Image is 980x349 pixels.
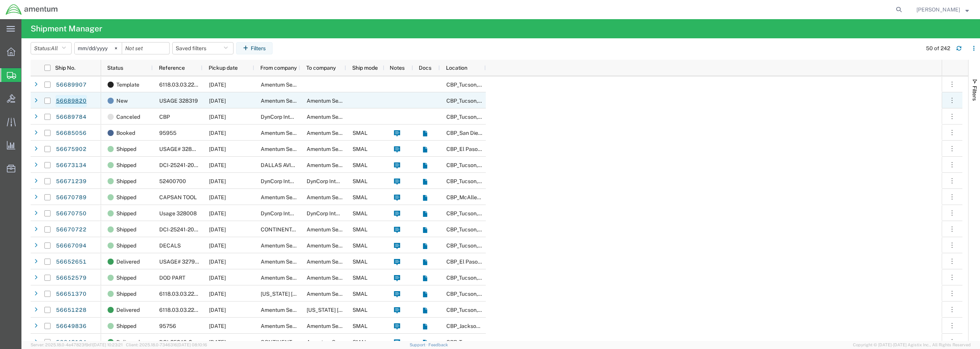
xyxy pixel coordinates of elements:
[56,304,87,316] a: 56651228
[353,242,367,249] span: SMAL
[352,65,378,71] span: Ship mode
[122,43,169,54] input: Not set
[446,210,534,216] span: CBP_Tucson, AZ_WTU
[116,141,136,157] span: Shipped
[446,226,534,233] span: CBP_Tucson, AZ_WTU
[209,307,226,313] span: 08/28/2025
[353,226,367,233] span: SMAL
[307,162,364,168] span: Amentum Services, Inc.
[353,210,367,216] span: SMAL
[260,65,297,71] span: From company
[31,19,102,38] h4: Shipment Manager
[916,5,969,14] button: [PERSON_NAME]
[159,114,170,120] span: CBP
[353,178,367,184] span: SMAL
[56,288,87,300] a: 56651370
[159,146,202,152] span: USAGE# 328055
[446,65,467,71] span: Location
[916,5,960,14] span: Derrick Gory
[261,275,317,281] span: Amentum Services, Inc
[261,339,322,345] span: CONTINENTAL TESTING
[159,307,228,313] span: 6118.03.03.2219.WTU.0000
[446,307,534,313] span: CBP_Tucson, AZ_WTU
[177,342,207,347] span: [DATE] 08:10:16
[446,178,534,184] span: CBP_Tucson, AZ_WTU
[209,194,226,200] span: 08/29/2025
[446,259,535,265] span: CBP_El Paso, TX_ELP
[209,65,238,71] span: Pickup date
[159,275,185,281] span: DOD PART
[307,259,363,265] span: Amentum Services, Inc
[116,189,136,205] span: Shipped
[159,82,228,88] span: 6118.03.03.2219.WTU.0000
[446,339,534,345] span: CBP_Tucson, AZ_WTU
[116,173,136,189] span: Shipped
[306,65,336,71] span: To company
[353,275,367,281] span: SMAL
[159,65,185,71] span: Reference
[307,194,363,200] span: Amentum Services, Inc
[56,224,87,236] a: 56670722
[209,323,226,329] span: 08/29/2025
[56,127,87,139] a: 56685056
[261,114,326,120] span: DynCorp International LLC
[116,109,140,125] span: Canceled
[209,98,226,104] span: 09/02/2025
[116,302,140,318] span: Delivered
[116,270,136,286] span: Shipped
[56,208,87,220] a: 56670750
[307,307,413,313] span: Nebraska Armes Aviation, LLC
[159,178,186,184] span: 52400700
[236,42,273,54] button: Filters
[116,286,136,302] span: Shipped
[172,42,234,54] button: Saved filters
[446,291,534,297] span: CBP_Tucson, AZ_WTU
[307,323,363,329] span: Amentum Services, Inc
[446,114,534,120] span: CBP_Tucson, AZ_WTU
[209,291,226,297] span: 08/28/2025
[209,130,226,136] span: 09/02/2025
[261,130,318,136] span: Amentum Services, Inc.
[159,98,198,104] span: USAGE 328319
[209,178,226,184] span: 08/29/2025
[419,65,431,71] span: Docs
[56,95,87,107] a: 56689820
[56,79,87,91] a: 56689907
[116,157,136,173] span: Shipped
[353,130,367,136] span: SMAL
[307,210,372,216] span: DynCorp International LLC
[209,114,226,120] span: 09/02/2025
[116,125,135,141] span: Booked
[116,221,136,238] span: Shipped
[446,275,534,281] span: CBP_Tucson, AZ_WTU
[353,307,367,313] span: SMAL
[307,178,372,184] span: DynCorp International LLC
[31,342,122,347] span: Server: 2025.18.0-4e47823f9d1
[353,323,367,329] span: SMAL
[75,43,122,54] input: Not set
[261,98,317,104] span: Amentum Services, Inc
[116,318,136,334] span: Shipped
[209,275,226,281] span: 08/28/2025
[56,175,87,188] a: 56671239
[307,275,363,281] span: Amentum Services, Inc
[116,238,136,254] span: Shipped
[107,65,123,71] span: Status
[159,226,207,233] span: DCI-25241-200194
[159,210,197,216] span: Usage 328008
[926,44,950,52] div: 50 of 242
[116,205,136,221] span: Shipped
[261,242,317,249] span: Amentum Services, Inc
[307,114,363,120] span: Amentum Services, Inc
[261,82,317,88] span: Amentum Services, Inc
[56,192,87,204] a: 56670789
[428,342,448,347] a: Feedback
[261,259,318,265] span: Amentum Services, Inc.
[261,146,318,152] span: Amentum Services, Inc.
[159,242,181,249] span: DECALS
[93,342,122,347] span: [DATE] 10:23:21
[410,342,429,347] a: Support
[209,146,226,152] span: 08/29/2025
[126,342,207,347] span: Client: 2025.18.0-7346316
[390,65,405,71] span: Notes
